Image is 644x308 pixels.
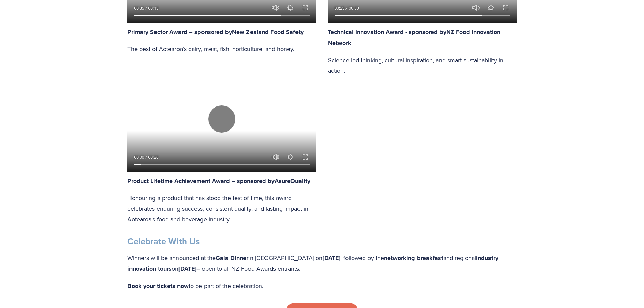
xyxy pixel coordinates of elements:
[347,5,361,12] div: Duration
[134,154,146,161] div: Current time
[216,254,248,262] strong: Gala Dinner
[208,105,235,133] button: Pause
[178,264,196,273] strong: [DATE]
[127,44,316,54] p: The best of Aotearoa’s dairy, meat, fish, horticulture, and honey.
[146,154,160,161] div: Duration
[134,5,146,12] div: Current time
[328,28,502,47] a: NZ Food Innovation Network
[275,176,310,185] a: AsureQuality
[127,281,517,292] p: to be part of the celebration.
[323,254,340,262] strong: [DATE]
[275,176,310,185] strong: AsureQuality
[146,5,160,12] div: Duration
[328,28,446,37] strong: Technical Innovation Award - sponsored by
[335,13,510,18] input: Seek
[127,235,200,248] strong: Celebrate With Us
[127,176,275,185] strong: Product Lifetime Achievement Award – sponsored by
[127,28,232,37] strong: Primary Sector Award – sponsored by
[127,254,500,274] strong: industry innovation tours
[127,193,316,225] p: Honouring a product that has stood the test of time, this award celebrates enduring success, cons...
[328,55,517,76] p: Science-led thinking, cultural inspiration, and smart sustainability in action.
[232,28,304,36] a: New Zealand Food Safety
[384,254,443,262] strong: networking breakfast
[335,5,347,12] div: Current time
[134,162,310,167] input: Seek
[127,282,189,290] strong: Book your tickets now
[127,253,517,275] p: Winners will be announced at the in [GEOGRAPHIC_DATA] on , followed by the and regional on – open...
[134,13,310,18] input: Seek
